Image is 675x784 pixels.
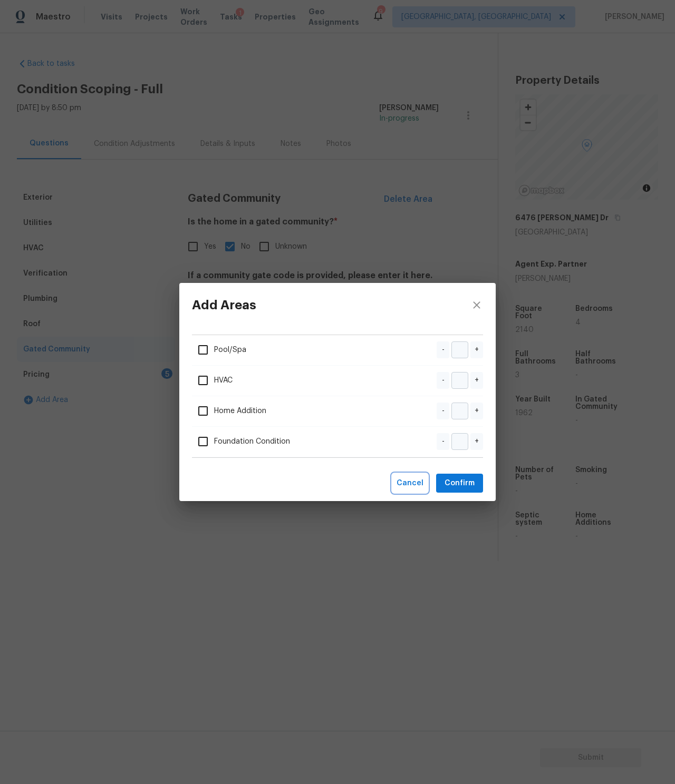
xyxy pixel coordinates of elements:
[392,474,428,493] button: Cancel
[458,283,496,327] button: close
[437,372,449,389] span: -
[470,433,483,450] span: +
[470,341,483,358] span: +
[470,372,483,389] span: +
[437,403,449,419] span: -
[192,298,256,312] h3: Add Areas
[445,477,475,490] span: Confirm
[192,430,290,453] span: Foundation Condition
[437,341,449,358] span: -
[192,369,233,391] span: HVAC
[192,400,266,422] span: Home Addition
[470,403,483,419] span: +
[437,433,449,450] span: -
[397,477,423,490] span: Cancel
[436,474,483,493] button: Confirm
[192,339,246,361] span: Pool/Spa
